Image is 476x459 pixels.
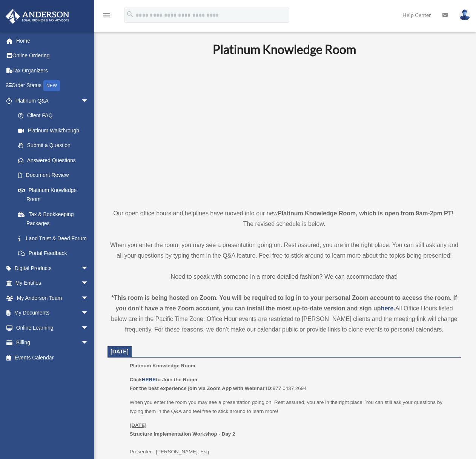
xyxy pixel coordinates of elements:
a: Online Ordering [5,48,100,63]
i: search [126,10,134,18]
a: Answered Questions [11,153,100,168]
b: Structure Implementation Workshop - Day 2 [130,431,235,437]
a: Billingarrow_drop_down [5,335,100,350]
a: Order StatusNEW [5,78,100,94]
a: My Entitiesarrow_drop_down [5,276,100,291]
strong: . [393,305,395,312]
span: Platinum Knowledge Room [130,363,195,368]
a: Tax Organizers [5,63,100,78]
img: User Pic [459,9,470,20]
strong: *This room is being hosted on Zoom. You will be required to log in to your personal Zoom account ... [112,295,457,312]
b: Platinum Knowledge Room [213,42,356,57]
a: Document Review [11,168,100,183]
span: [DATE] [111,348,129,355]
a: Tax & Bookkeeping Packages [11,207,100,231]
a: Client FAQ [11,108,100,123]
a: Digital Productsarrow_drop_down [5,261,100,276]
a: Platinum Walkthrough [11,123,100,138]
p: When you enter the room, you may see a presentation going on. Rest assured, you are in the right ... [107,240,461,261]
a: here [381,305,394,312]
i: menu [102,11,111,20]
a: HERE [142,377,156,382]
strong: Platinum Knowledge Room, which is open from 9am-2pm PT [278,210,451,216]
div: NEW [43,80,60,91]
a: menu [102,13,111,20]
span: arrow_drop_down [81,305,96,321]
span: arrow_drop_down [81,290,96,306]
a: Submit a Question [11,138,100,153]
a: Portal Feedback [11,246,100,261]
span: arrow_drop_down [81,261,96,276]
p: When you enter the room you may see a presentation going on. Rest assured, you are in the right p... [130,398,456,416]
a: My Anderson Teamarrow_drop_down [5,290,100,305]
a: Platinum Knowledge Room [11,183,96,207]
a: Home [5,33,100,48]
span: arrow_drop_down [81,93,96,109]
a: Land Trust & Deed Forum [11,231,100,246]
a: Platinum Q&Aarrow_drop_down [5,93,100,108]
span: arrow_drop_down [81,320,96,336]
span: arrow_drop_down [81,276,96,291]
iframe: 231110_Toby_KnowledgeRoom [171,67,398,194]
div: All Office Hours listed below are in the Pacific Time Zone. Office Hour events are restricted to ... [107,293,461,335]
a: Online Learningarrow_drop_down [5,320,100,335]
span: arrow_drop_down [81,335,96,351]
u: [DATE] [130,422,147,428]
a: Events Calendar [5,350,100,365]
b: For the best experience join via Zoom App with Webinar ID: [130,385,273,391]
b: Click to Join the Room [130,377,197,382]
p: 977 0437 2694 [130,375,456,393]
img: Anderson Advisors Platinum Portal [3,9,72,24]
p: Need to speak with someone in a more detailed fashion? We can accommodate that! [107,272,461,282]
a: My Documentsarrow_drop_down [5,305,100,321]
p: Our open office hours and helplines have moved into our new ! The revised schedule is below. [107,208,461,229]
